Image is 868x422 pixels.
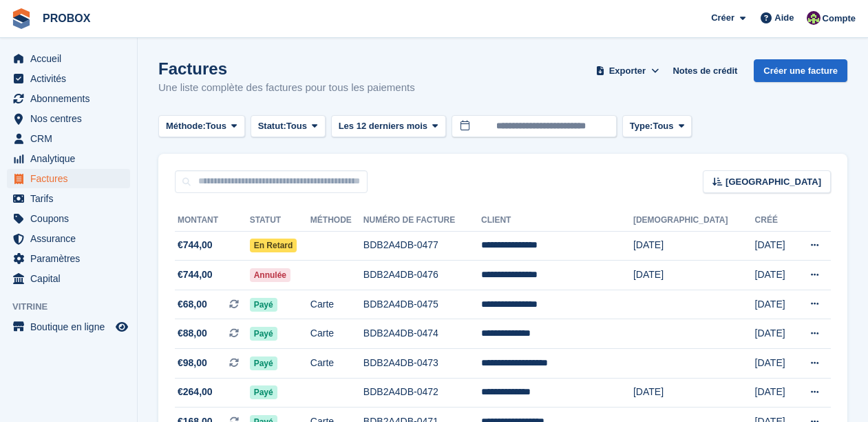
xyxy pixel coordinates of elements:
span: Les 12 derniers mois [339,119,427,133]
span: Méthode: [166,119,206,133]
a: menu [7,209,130,228]
a: menu [7,109,130,128]
span: Annulée [250,268,290,282]
a: menu [7,89,130,108]
span: Capital [30,269,113,288]
span: Exporter [609,64,646,78]
h1: Factures [158,59,415,78]
td: [DATE] [755,319,794,349]
td: [DATE] [755,231,794,261]
span: Vitrine [12,300,137,314]
th: Numéro de facture [363,210,481,232]
td: Carte [310,319,363,349]
a: menu [7,189,130,208]
a: menu [7,49,130,68]
a: Créer une facture [754,59,847,82]
img: Jackson Collins [807,11,821,25]
span: €744,00 [178,268,213,282]
span: Abonnements [30,89,113,108]
span: Tous [286,119,307,133]
span: Analytique [30,149,113,168]
span: €264,00 [178,385,213,399]
span: €98,00 [178,356,207,370]
th: Montant [175,210,250,232]
span: [GEOGRAPHIC_DATA] [726,175,821,189]
td: [DATE] [755,261,794,290]
span: €88,00 [178,326,207,341]
td: BDB2A4DB-0477 [363,231,481,261]
span: Compte [823,12,856,26]
span: Accueil [30,49,113,68]
th: Méthode [310,210,363,232]
td: BDB2A4DB-0472 [363,378,481,408]
button: Exporter [593,59,661,82]
th: Créé [755,210,794,232]
td: [DATE] [755,290,794,319]
td: BDB2A4DB-0474 [363,319,481,349]
a: menu [7,149,130,168]
span: Payé [250,385,277,399]
th: Client [481,210,633,232]
a: PROBOX [37,7,96,30]
a: menu [7,269,130,288]
button: Statut: Tous [251,115,326,138]
th: Statut [250,210,310,232]
td: [DATE] [755,349,794,379]
span: Payé [250,327,277,341]
a: menu [7,249,130,268]
span: Paramètres [30,249,113,268]
td: Carte [310,290,363,319]
span: Tous [206,119,226,133]
span: Activités [30,69,113,88]
a: menu [7,317,130,336]
span: Tarifs [30,189,113,208]
td: Carte [310,349,363,379]
span: Aide [774,11,794,25]
span: Assurance [30,229,113,248]
span: Payé [250,356,277,370]
span: CRM [30,129,113,148]
span: €744,00 [178,238,213,252]
a: menu [7,69,130,88]
a: menu [7,169,130,188]
td: BDB2A4DB-0473 [363,349,481,379]
td: BDB2A4DB-0475 [363,290,481,319]
span: Coupons [30,209,113,228]
span: Nos centres [30,109,113,128]
td: [DATE] [633,378,755,408]
p: Une liste complète des factures pour tous les paiements [158,80,415,96]
td: [DATE] [633,261,755,290]
td: [DATE] [755,378,794,408]
span: Factures [30,169,113,188]
span: Type: [630,119,653,133]
span: Tous [653,119,673,133]
span: En retard [250,239,297,252]
th: [DEMOGRAPHIC_DATA] [633,210,755,232]
td: [DATE] [633,231,755,261]
img: stora-icon-8386f47178a22dfd0bd8f6a31ec36ba5ce8667c1dd55bd0f319d3a0aa187defe.svg [11,8,32,29]
span: Créer [711,11,734,25]
button: Méthode: Tous [158,115,245,138]
button: Type: Tous [622,115,692,138]
span: Boutique en ligne [30,317,113,336]
a: menu [7,229,130,248]
a: Boutique d'aperçu [114,319,130,335]
span: Payé [250,298,277,312]
span: €68,00 [178,297,207,312]
button: Les 12 derniers mois [331,115,446,138]
a: menu [7,129,130,148]
td: BDB2A4DB-0476 [363,261,481,290]
span: Statut: [258,119,286,133]
a: Notes de crédit [667,59,743,82]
